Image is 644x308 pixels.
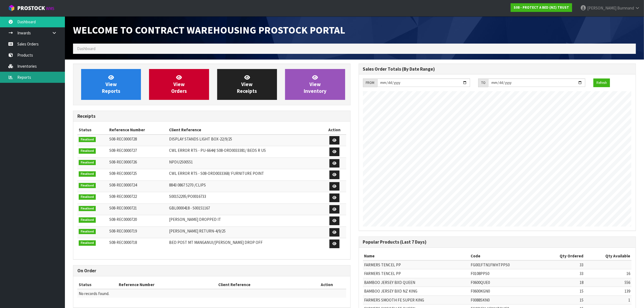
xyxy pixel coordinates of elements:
[285,69,345,100] a: ViewInventory
[363,240,632,245] h3: Popular Products (Last 7 Days)
[323,126,346,134] th: Action
[79,240,96,246] span: Finalised
[169,228,226,234] span: [PERSON_NAME] RETURN-4/9/25
[17,5,45,12] span: ProStock
[109,217,137,222] span: S08-REC0000720
[77,114,346,119] h3: Receipts
[109,205,137,211] span: S08-REC0000721
[169,182,206,188] span: 8843 0867 5270 /CLIPS
[79,194,96,200] span: Finalised
[169,194,206,199] span: S00152295/PO0016733
[169,159,193,165] span: NPDU2500551
[169,171,264,176] span: CWL ERROR RTS - S08-ORD0033368/ FURNITURE POINT
[363,260,469,269] td: FARMERS TENCEL PP
[217,280,308,289] th: Client Reference
[237,74,257,94] span: View Receipts
[540,252,585,260] th: Qty Ordered
[469,252,540,260] th: Code
[540,296,585,304] td: 15
[469,287,540,296] td: F0600KGN0
[540,269,585,278] td: 33
[587,5,616,11] span: [PERSON_NAME]
[169,217,221,222] span: [PERSON_NAME] DROPPED IT
[469,260,540,269] td: FG001FTN1FWHTPPS0
[169,136,232,142] span: DISPLAY STANDS LIGHT BOX-22/9/25
[469,278,540,287] td: F0600QUE0
[169,148,266,153] span: CWL ERROR RTS - PU-6644/ S08-ORD0033381/ BEDS R US
[79,148,96,154] span: Finalised
[109,171,137,176] span: S08-REC0000725
[109,182,137,188] span: S08-REC0000724
[46,6,54,11] small: WMS
[79,206,96,211] span: Finalised
[81,69,141,100] a: ViewReports
[109,240,137,245] span: S08-REC0000718
[73,24,345,36] span: Welcome to Contract Warehousing ProStock Portal
[363,67,632,72] h3: Sales Order Totals (By Date Range)
[77,289,346,298] td: No records found.
[514,5,569,10] strong: S08 - PROTECT A BED (NZ) TRUST
[593,78,610,87] button: Refresh
[79,171,96,177] span: Finalised
[363,278,469,287] td: BAMBOO JERSEY BXD QUEEN
[478,78,488,87] div: TO
[585,269,632,278] td: 16
[79,217,96,223] span: Finalised
[585,278,632,287] td: 556
[363,296,469,304] td: FARMERS SMOOTH FE SUPER KING
[77,46,95,51] span: Dashboard
[79,160,96,165] span: Finalised
[469,269,540,278] td: F0108PPS0
[617,5,634,11] span: Burnnand
[168,126,323,134] th: Client Reference
[540,278,585,287] td: 18
[217,69,277,100] a: ViewReceipts
[469,296,540,304] td: F0088SKN0
[363,78,377,87] div: FROM
[363,252,469,260] th: Name
[540,260,585,269] td: 33
[102,74,120,94] span: View Reports
[585,252,632,260] th: Qty Available
[79,229,96,234] span: Finalised
[79,183,96,188] span: Finalised
[77,280,117,289] th: Status
[109,148,137,153] span: S08-REC0000727
[108,126,168,134] th: Reference Number
[8,5,15,11] img: cube-alt.png
[308,280,346,289] th: Action
[117,280,217,289] th: Reference Number
[109,159,137,165] span: S08-REC0000726
[540,287,585,296] td: 15
[109,136,137,142] span: S08-REC0000728
[363,287,469,296] td: BAMBOO JERSEY BXD NZ KING
[79,137,96,142] span: Finalised
[363,269,469,278] td: FARMERS TENCEL PP
[169,205,210,211] span: GBL0000418 - S00151167
[109,194,137,199] span: S08-REC0000722
[585,287,632,296] td: 139
[585,296,632,304] td: 1
[169,240,263,245] span: BED POST MT MANGANUI/[PERSON_NAME] DROP OFF
[304,74,326,94] span: View Inventory
[171,74,187,94] span: View Orders
[109,228,137,234] span: S08-REC0000719
[77,268,346,273] h3: On Order
[149,69,209,100] a: ViewOrders
[77,126,108,134] th: Status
